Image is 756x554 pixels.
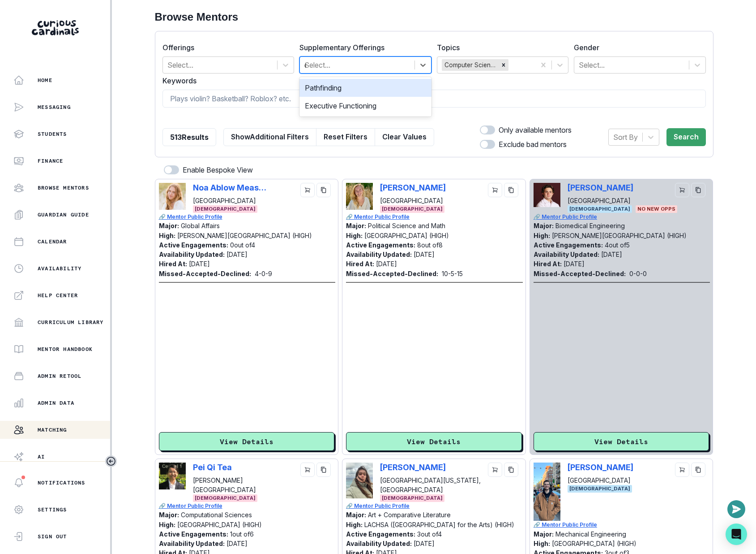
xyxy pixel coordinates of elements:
[568,196,633,205] p: [GEOGRAPHIC_DATA]
[488,463,502,477] button: cart
[442,59,499,71] div: Computer Science
[346,213,523,221] a: 🔗 Mentor Public Profile
[316,463,331,477] button: copy
[636,205,677,213] span: No New Opps
[162,75,700,86] label: Keywords
[726,524,747,545] div: Open Intercom Messenger
[534,540,550,547] p: High:
[534,260,562,268] p: Hired At:
[38,238,67,245] p: Calendar
[534,269,626,278] p: Missed-Accepted-Declined:
[375,128,434,146] button: Clear Values
[414,540,435,547] p: [DATE]
[504,183,518,197] button: copy
[346,251,412,258] p: Availability Updated:
[380,463,454,472] p: [PERSON_NAME]
[380,183,446,192] p: [PERSON_NAME]
[629,269,647,278] p: 0 - 0 - 0
[38,506,67,513] p: Settings
[346,521,363,528] p: High:
[193,494,257,502] span: [DEMOGRAPHIC_DATA]
[555,222,625,229] p: Biomedical Engineering
[346,432,522,451] button: View Details
[300,463,315,477] button: cart
[162,42,289,53] label: Offerings
[38,104,71,111] p: Messaging
[555,530,626,538] p: Mechanical Engineering
[38,533,67,540] p: Sign Out
[691,183,705,197] button: copy
[666,128,706,146] button: Search
[226,540,248,547] p: [DATE]
[159,213,336,221] a: 🔗 Mentor Public Profile
[346,463,373,498] img: Picture of Elya Aboutboul
[159,269,251,278] p: Missed-Accepted-Declined:
[38,453,45,460] p: AI
[38,292,78,299] p: Help Center
[299,97,431,115] div: Executive Functioning
[255,269,272,278] p: 4 - 0 - 9
[534,521,710,529] a: 🔗 Mentor Public Profile
[105,455,117,467] button: Toggle sidebar
[38,265,81,272] p: Availability
[38,479,85,486] p: Notifications
[534,530,554,538] p: Major:
[727,500,745,518] button: Open or close messaging widget
[193,196,267,205] p: [GEOGRAPHIC_DATA]
[159,432,335,451] button: View Details
[380,494,444,502] span: [DEMOGRAPHIC_DATA]
[364,232,449,239] p: [GEOGRAPHIC_DATA] (HIGH)
[38,211,89,218] p: Guardian Guide
[552,232,687,239] p: [PERSON_NAME][GEOGRAPHIC_DATA] (HIGH)
[368,222,445,229] p: Political Science and Math
[376,260,397,268] p: [DATE]
[488,183,502,197] button: cart
[181,511,252,519] p: Computational Sciences
[159,521,175,528] p: High:
[32,20,79,35] img: Curious Cardinals Logo
[299,79,431,97] div: Pathfinding
[159,540,225,547] p: Availability Updated:
[346,540,412,547] p: Availability Updated:
[159,183,186,210] img: Picture of Noa Ablow Measelle
[534,222,554,229] p: Major:
[226,251,248,258] p: [DATE]
[183,164,253,175] p: Enable Bespoke View
[299,42,426,53] label: Supplementary Offerings
[534,213,710,221] a: 🔗 Mentor Public Profile
[223,128,316,146] button: ShowAdditional Filters
[568,205,632,213] span: [DEMOGRAPHIC_DATA]
[364,521,514,528] p: LACHSA ([GEOGRAPHIC_DATA] for the Arts) (HIGH)
[534,432,709,451] button: View Details
[38,399,74,407] p: Admin Data
[568,463,633,472] p: [PERSON_NAME]
[38,130,67,138] p: Students
[442,269,463,278] p: 10 - 5 - 15
[346,269,438,278] p: Missed-Accepted-Declined:
[159,530,228,538] p: Active Engagements:
[346,502,523,510] a: 🔗 Mentor Public Profile
[159,463,186,489] img: Picture of Pei Qi Tea
[193,205,257,213] span: [DEMOGRAPHIC_DATA]
[601,251,622,258] p: [DATE]
[316,128,375,146] button: Reset Filters
[230,241,255,249] p: 0 out of 4
[159,502,336,510] a: 🔗 Mentor Public Profile
[499,139,567,150] p: Exclude bad mentors
[181,222,220,229] p: Global Affairs
[417,241,443,249] p: 8 out of 8
[159,241,228,249] p: Active Engagements:
[159,260,187,268] p: Hired At:
[316,183,331,197] button: copy
[574,42,700,53] label: Gender
[534,241,603,249] p: Active Engagements:
[155,11,713,24] h2: Browse Mentors
[346,260,374,268] p: Hired At:
[380,476,484,494] p: [GEOGRAPHIC_DATA][US_STATE], [GEOGRAPHIC_DATA]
